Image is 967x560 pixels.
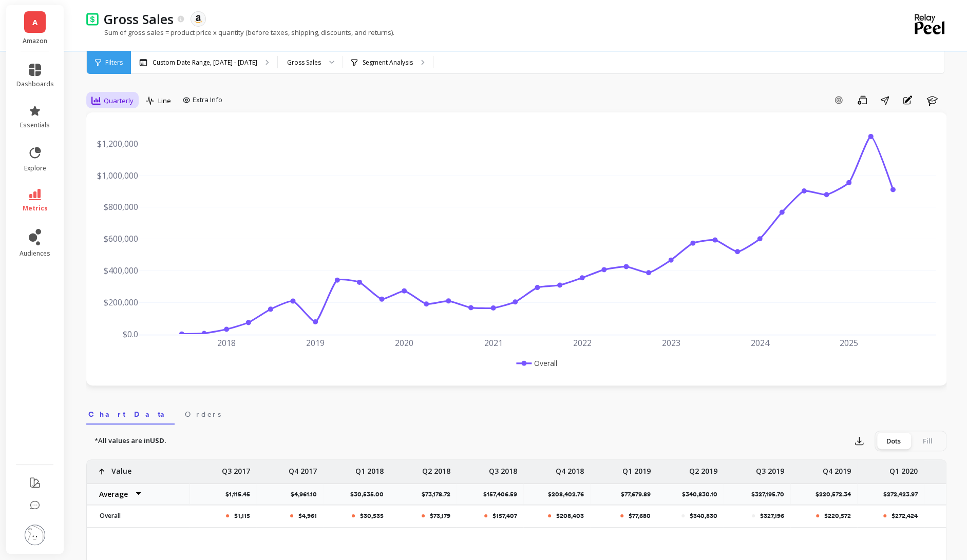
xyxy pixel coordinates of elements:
[86,28,394,37] p: Sum of gross sales = product price x quantity (before taxes, shipping, discounts, and returns).
[111,460,131,476] p: Value
[225,490,256,498] p: $1,115.45
[548,490,590,498] p: $208,402.76
[489,460,517,476] p: Q3 2018
[556,512,584,520] p: $208,403
[363,59,413,67] p: Segment Analysis
[824,512,851,520] p: $220,572
[889,460,918,476] p: Q1 2020
[892,512,918,520] p: $272,424
[751,490,790,498] p: $327,195.70
[24,164,46,172] span: explore
[911,433,944,449] div: Fill
[23,204,48,213] span: metrics
[622,460,651,476] p: Q1 2019
[153,59,257,67] p: Custom Date Range, [DATE] - [DATE]
[760,512,784,520] p: $327,196
[360,512,384,520] p: $30,535
[689,460,717,476] p: Q2 2019
[32,16,37,28] span: A
[690,512,717,520] p: $340,830
[556,460,584,476] p: Q4 2018
[16,80,54,88] span: dashboards
[104,96,134,106] span: Quarterly
[816,490,857,498] p: $220,572.34
[422,490,457,498] p: $73,178.72
[20,249,50,258] span: audiences
[222,460,250,476] p: Q3 2017
[422,460,450,476] p: Q2 2018
[86,401,946,424] nav: Tabs
[193,95,222,105] span: Extra Info
[289,460,317,476] p: Q4 2017
[877,433,911,449] div: Dots
[158,96,171,106] span: Line
[287,57,321,67] div: Gross Sales
[350,490,390,498] p: $30,535.00
[86,12,99,25] img: header icon
[298,512,317,520] p: $4,961
[291,490,323,498] p: $4,961.10
[756,460,784,476] p: Q3 2019
[430,512,450,520] p: $73,179
[883,490,924,498] p: $272,423.97
[93,512,183,520] p: Overall
[492,512,517,520] p: $157,407
[629,512,651,520] p: $77,680
[16,37,54,45] p: Amazon
[234,512,250,520] p: $1,115
[105,59,123,67] span: Filters
[94,436,166,446] p: *All values are in
[88,409,173,419] span: Chart Data
[194,14,203,24] img: api.amazon.svg
[20,121,50,129] span: essentials
[25,525,45,545] img: profile picture
[150,436,166,445] strong: USD.
[355,460,384,476] p: Q1 2018
[483,490,523,498] p: $157,406.59
[104,10,174,28] p: Gross Sales
[621,490,657,498] p: $77,679.89
[682,490,724,498] p: $340,830.10
[823,460,851,476] p: Q4 2019
[185,409,221,419] span: Orders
